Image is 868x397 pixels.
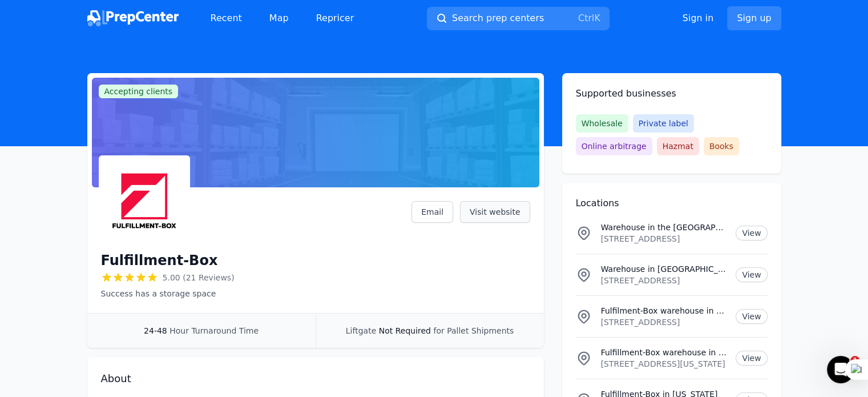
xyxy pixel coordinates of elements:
a: View [736,267,767,282]
p: Warehouse in the [GEOGRAPHIC_DATA] [601,222,727,233]
a: Email [411,201,453,223]
p: Warehouse in [GEOGRAPHIC_DATA] [601,263,727,275]
span: 24-48 [144,326,167,335]
span: Liftgate [346,326,376,335]
span: 5.00 (21 Reviews) [163,272,235,283]
img: Fulfillment-Box [101,158,188,244]
span: Books [704,137,739,155]
a: Visit website [460,201,530,223]
p: [STREET_ADDRESS][US_STATE] [601,358,727,370]
img: PrepCenter [87,10,179,26]
span: Not Required [379,326,431,335]
span: for Pallet Shipments [433,326,514,335]
kbd: Ctrl [578,13,594,23]
h2: Locations [576,197,768,210]
iframe: Intercom live chat [827,356,854,383]
p: Success has a storage space [101,288,235,299]
a: Recent [201,7,251,30]
a: Sign up [727,6,781,30]
a: View [736,226,767,240]
a: Map [260,7,298,30]
span: Hazmat [657,137,699,155]
button: Search prep centersCtrlK [427,7,609,30]
span: 1 [850,356,859,365]
a: Sign in [683,11,714,25]
span: Wholesale [576,114,628,133]
kbd: K [594,13,600,23]
p: Fulfillment-Box warehouse in [US_STATE] / [US_STATE] [601,347,727,358]
span: Accepting clients [99,85,179,98]
span: Online arbitrage [576,137,652,155]
h2: Supported businesses [576,87,768,101]
span: Hour Turnaround Time [169,326,259,335]
p: [STREET_ADDRESS] [601,275,727,286]
p: Fulfilment-Box warehouse in [GEOGRAPHIC_DATA] [601,305,727,316]
h1: Fulfillment-Box [101,251,218,270]
span: Private label [633,114,694,133]
h2: About [101,371,530,387]
a: View [736,351,767,366]
a: View [736,309,767,324]
p: [STREET_ADDRESS] [601,233,727,244]
span: Search prep centers [452,11,544,25]
p: [STREET_ADDRESS] [601,316,727,328]
a: Repricer [307,7,364,30]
